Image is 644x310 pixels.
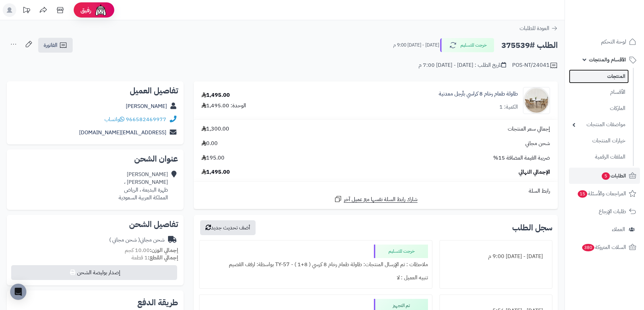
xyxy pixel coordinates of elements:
[525,140,550,147] span: شحن مجاني
[602,172,610,180] span: 5
[201,168,230,176] span: 1,495.00
[126,102,167,110] a: [PERSON_NAME]
[334,195,418,203] a: شارك رابط السلة نفسها مع عميل آخر
[601,171,626,180] span: الطلبات
[569,117,629,132] a: مواصفات المنتجات
[12,87,178,95] h2: تفاصيل العميل
[582,244,594,251] span: 380
[419,61,506,69] div: تاريخ الطلب : [DATE] - [DATE] 7:00 م
[10,284,26,300] div: Open Intercom Messenger
[125,246,178,254] small: 10.00 كجم
[344,196,418,203] span: شارك رابط السلة نفسها مع عميل آخر
[569,203,640,220] a: طلبات الإرجاع
[569,101,629,116] a: الماركات
[569,239,640,255] a: السلات المتروكة380
[519,168,550,176] span: الإجمالي النهائي
[204,271,428,284] div: تنبيه العميل : لا
[374,245,428,258] div: خرجت للتسليم
[204,258,428,271] div: ملاحظات : تم الإرسال المنتجات: طاولة طعام رخام 8 كرسي ( 8+1 ) - TY-57 بواسطة: ارفف القصيم
[577,189,626,198] span: المراجعات والأسئلة
[439,90,518,98] a: طاولة طعام رخام 8 كراسي بأرجل معدنية
[148,254,178,262] strong: إجمالي القطع:
[18,3,35,19] a: تحديثات المنصة
[150,246,178,254] strong: إجمالي الوزن:
[520,24,549,32] span: العودة للطلبات
[598,19,638,33] img: logo-2.png
[569,85,629,100] a: الأقسام
[569,69,629,83] a: المنتجات
[44,41,57,49] span: الفاتورة
[38,38,73,53] a: الفاتورة
[512,61,558,69] div: POS-NT/24041
[569,134,629,148] a: خيارات المنتجات
[520,24,558,32] a: العودة للطلبات
[499,103,518,111] div: الكمية: 1
[132,254,178,262] small: 1 قطعة
[119,171,168,201] div: [PERSON_NAME] [PERSON_NAME] ، ظهرة البديعة ، الرياض المملكة العربية السعودية
[79,129,166,137] a: [EMAIL_ADDRESS][DOMAIN_NAME]
[501,38,558,52] h2: الطلب #375539
[12,220,178,228] h2: تفاصيل الشحن
[104,115,124,123] a: واتساب
[11,265,177,280] button: إصدار بوليصة الشحن
[440,38,494,52] button: خرجت للتسليم
[80,6,91,14] span: رفيق
[581,243,626,252] span: السلات المتروكة
[201,125,229,133] span: 1,300.00
[569,168,640,184] a: الطلبات5
[612,225,625,234] span: العملاء
[578,190,587,198] span: 15
[200,220,256,235] button: أضف تحديث جديد
[512,224,552,232] h3: سجل الطلب
[589,55,626,64] span: الأقسام والمنتجات
[601,37,626,47] span: لوحة التحكم
[393,42,439,49] small: [DATE] - [DATE] 9:00 م
[444,250,548,263] div: [DATE] - [DATE] 9:00 م
[569,221,640,237] a: العملاء
[569,34,640,50] a: لوحة التحكم
[126,115,166,123] a: 966582469977
[569,186,640,202] a: المراجعات والأسئلة15
[201,140,218,147] span: 0.00
[94,3,108,17] img: ai-face.png
[12,155,178,163] h2: عنوان الشحن
[137,299,178,307] h2: طريقة الدفع
[201,154,224,162] span: 195.00
[196,187,555,195] div: رابط السلة
[109,236,165,244] div: شحن مجاني
[569,150,629,164] a: الملفات الرقمية
[201,91,230,99] div: 1,495.00
[508,125,550,133] span: إجمالي سعر المنتجات
[201,102,246,110] div: الوحدة: 1,495.00
[109,236,140,244] span: ( شحن مجاني )
[523,87,550,114] img: 1752664082-1-90x90.jpg
[493,154,550,162] span: ضريبة القيمة المضافة 15%
[599,207,626,216] span: طلبات الإرجاع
